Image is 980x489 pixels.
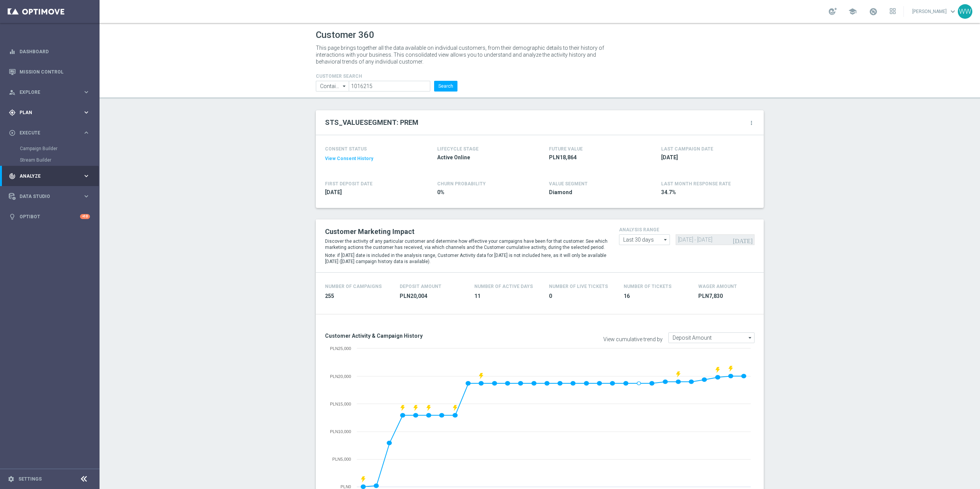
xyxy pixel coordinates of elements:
h2: STS_VALUESEGMENT: PREM [325,118,418,127]
button: View Consent History [325,155,373,162]
span: PLN18,864 [549,154,639,161]
h4: Wager Amount [698,284,737,289]
i: play_circle_outline [9,129,16,136]
h4: VALUE SEGMENT [549,181,588,186]
p: This page brings together all the data available on individual customers, from their demographic ... [316,44,611,65]
div: person_search Explore keyboard_arrow_right [8,89,90,95]
span: Execute [20,131,83,135]
h4: CONSENT STATUS [325,146,415,152]
i: arrow_drop_down [746,333,754,343]
button: Search [434,81,457,92]
h4: Deposit Amount [400,284,441,289]
h4: FUTURE VALUE [549,146,583,152]
i: equalizer [9,48,16,55]
h4: Number of Campaigns [325,284,382,289]
span: Data Studio [20,194,83,199]
span: PLN20,004 [400,293,465,300]
h2: Customer Marketing Impact [325,227,608,236]
span: 34.7% [661,189,751,196]
span: PLN7,830 [698,293,764,300]
h4: LIFECYCLE STAGE [437,146,479,152]
h4: CUSTOMER SEARCH [316,74,457,79]
div: Mission Control [9,62,90,82]
text: PLN15,000 [330,402,351,406]
h4: analysis range [619,227,755,232]
span: Diamond [549,189,639,196]
a: Campaign Builder [20,146,80,152]
h4: Number of Active Days [474,284,533,289]
span: 2016-01-07 [325,189,415,196]
h3: Customer Activity & Campaign History [325,332,534,339]
i: keyboard_arrow_right [83,88,90,96]
i: keyboard_arrow_right [83,129,90,136]
i: settings [8,476,15,482]
i: gps_fixed [9,109,16,116]
span: Plan [20,110,83,115]
a: Settings [18,477,42,481]
i: keyboard_arrow_right [83,172,90,180]
p: Discover the activity of any particular customer and determine how effective your campaigns have ... [325,238,608,250]
span: 0% [437,189,527,196]
button: play_circle_outline Execute keyboard_arrow_right [8,130,90,136]
i: arrow_drop_down [662,235,670,245]
h4: FIRST DEPOSIT DATE [325,181,372,186]
i: more_vert [748,120,755,126]
span: 16 [624,293,689,300]
span: LAST MONTH RESPONSE RATE [661,181,731,186]
text: PLN10,000 [330,429,351,434]
span: 11 [474,293,540,300]
text: PLN20,000 [330,374,351,379]
div: Stream Builder [20,154,99,166]
h4: LAST CAMPAIGN DATE [661,146,713,152]
i: lightbulb [9,213,16,220]
button: equalizer Dashboard [8,49,90,55]
label: View cumulative trend by [603,336,663,343]
div: Analyze [9,173,83,180]
div: Optibot [9,206,90,227]
span: Active Online [437,154,527,161]
span: 2025-09-19 [661,154,751,161]
i: keyboard_arrow_right [83,109,90,116]
div: Dashboard [9,41,90,62]
div: Data Studio [9,193,83,200]
text: PLN0 [340,484,351,489]
i: keyboard_arrow_right [83,193,90,200]
text: PLN25,000 [330,346,351,351]
span: Analyze [20,174,83,178]
a: Mission Control [20,62,90,82]
a: Optibot [20,206,80,227]
span: 0 [549,293,614,300]
input: analysis range [619,234,670,245]
input: Enter CID, Email, name or phone [349,81,430,92]
a: Stream Builder [20,157,80,163]
h4: Number Of Tickets [624,284,671,289]
button: track_changes Analyze keyboard_arrow_right [8,173,90,179]
button: gps_fixed Plan keyboard_arrow_right [8,110,90,116]
span: school [848,7,857,16]
input: Contains [316,81,349,92]
div: Plan [9,109,83,116]
button: Data Studio keyboard_arrow_right [8,193,90,200]
span: CHURN PROBABILITY [437,181,486,186]
span: keyboard_arrow_down [949,7,957,16]
button: lightbulb Optibot +10 [8,214,90,220]
div: Execute [9,129,83,136]
i: arrow_drop_down [341,81,348,91]
i: person_search [9,89,16,96]
p: Note: if [DATE] date is included in the analysis range, Customer Activity data for [DATE] is not ... [325,252,608,265]
div: Campaign Builder [20,143,99,154]
h4: Number Of Live Tickets [549,284,608,289]
h1: Customer 360 [316,29,764,41]
a: Dashboard [20,41,90,62]
a: [PERSON_NAME]keyboard_arrow_down [911,6,958,17]
div: Explore [9,89,83,96]
button: Mission Control [8,69,90,75]
span: 255 [325,293,390,300]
